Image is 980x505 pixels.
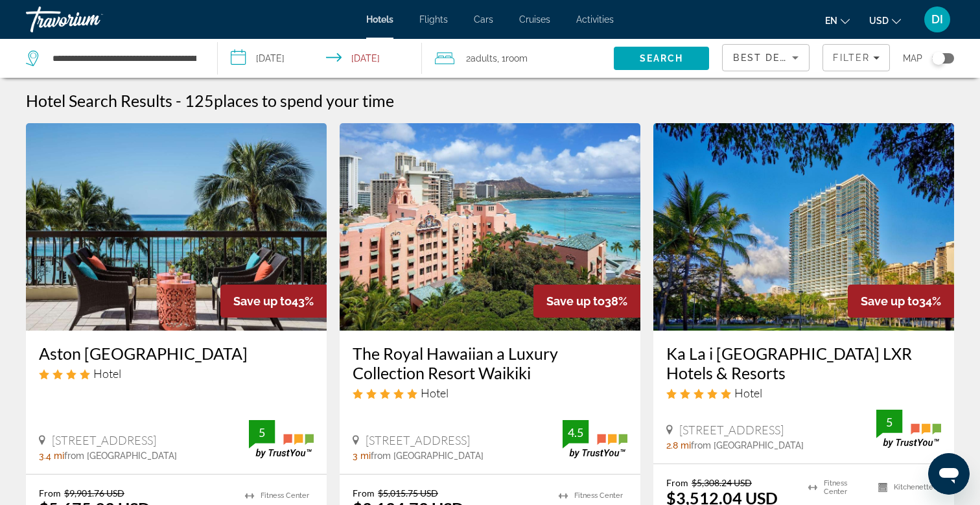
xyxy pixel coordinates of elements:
[666,344,941,382] a: Ka La i [GEOGRAPHIC_DATA] LXR Hotels & Resorts
[876,410,941,448] img: TrustYou guest rating badge
[39,366,314,381] div: 4 star Hotel
[371,451,484,461] span: from [GEOGRAPHIC_DATA]
[563,420,627,458] img: TrustYou guest rating badge
[353,344,627,382] a: The Royal Hawaiian a Luxury Collection Resort Waikiki
[802,477,871,497] li: Fitness Center
[563,425,589,440] div: 4.5
[666,386,941,400] div: 5 star Hotel
[903,49,922,67] span: Map
[861,294,919,308] span: Save up to
[471,53,497,64] span: Adults
[26,3,156,36] a: Travorium
[249,425,275,440] div: 5
[249,420,314,458] img: TrustYou guest rating badge
[552,487,627,504] li: Fitness Center
[691,440,804,451] span: from [GEOGRAPHIC_DATA]
[419,14,448,25] a: Flights
[64,487,124,499] del: $9,901.76 USD
[366,433,470,447] span: [STREET_ADDRESS]
[239,487,314,504] li: Fitness Center
[931,13,943,26] span: DI
[185,91,394,110] h2: 125
[39,451,64,461] span: 3.4 mi
[733,53,800,63] span: Best Deals
[64,451,177,461] span: from [GEOGRAPHIC_DATA]
[876,414,902,430] div: 5
[546,294,605,308] span: Save up to
[822,44,890,71] button: Filters
[519,14,550,25] a: Cruises
[233,294,292,308] span: Save up to
[692,477,752,488] del: $5,308.24 USD
[653,123,954,331] img: Ka La i Waikiki Beach LXR Hotels & Resorts
[340,123,640,331] img: The Royal Hawaiian a Luxury Collection Resort Waikiki
[869,11,901,30] button: Change currency
[640,53,684,64] span: Search
[353,386,627,400] div: 5 star Hotel
[474,14,493,25] a: Cars
[920,6,954,33] button: User Menu
[666,440,691,451] span: 2.8 mi
[869,16,889,26] span: USD
[26,91,172,110] h1: Hotel Search Results
[176,91,181,110] span: -
[833,53,870,63] span: Filter
[872,477,941,497] li: Kitchenette
[218,39,423,78] button: Select check in and out date
[353,451,371,461] span: 3 mi
[421,386,449,400] span: Hotel
[378,487,438,499] del: $5,015.75 USD
[26,123,327,331] img: Aston Waikiki Beach Tower
[52,433,156,447] span: [STREET_ADDRESS]
[533,285,640,318] div: 38%
[922,53,954,64] button: Toggle map
[679,423,784,437] span: [STREET_ADDRESS]
[93,366,121,381] span: Hotel
[848,285,954,318] div: 34%
[825,16,837,26] span: en
[466,49,497,67] span: 2
[39,487,61,499] span: From
[220,285,327,318] div: 43%
[497,49,528,67] span: , 1
[506,53,528,64] span: Room
[825,11,850,30] button: Change language
[422,39,614,78] button: Travelers: 2 adults, 0 children
[366,14,393,25] a: Hotels
[39,344,314,363] a: Aston [GEOGRAPHIC_DATA]
[928,453,970,495] iframe: Button to launch messaging window
[734,386,762,400] span: Hotel
[353,487,375,499] span: From
[614,47,710,70] button: Search
[576,14,614,25] a: Activities
[666,477,688,488] span: From
[733,50,799,65] mat-select: Sort by
[51,49,198,68] input: Search hotel destination
[214,91,394,110] span: places to spend your time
